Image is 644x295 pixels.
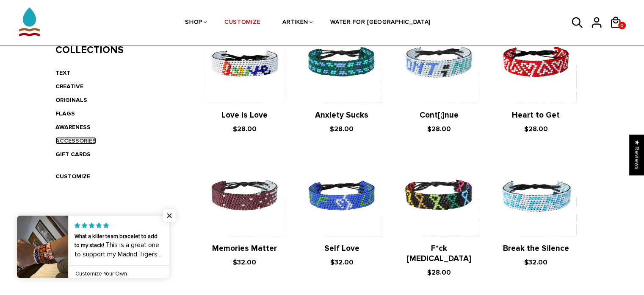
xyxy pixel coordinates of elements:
span: $28.00 [233,125,257,133]
a: ARTIKEN [282,0,308,45]
span: $28.00 [427,125,451,133]
a: WATER FOR [GEOGRAPHIC_DATA] [330,0,431,45]
h3: Collections [55,44,180,56]
a: F*ck [MEDICAL_DATA] [406,244,471,264]
a: AWARENESS [55,124,91,131]
a: ORIGINALS [55,96,87,104]
span: Close popup widget [163,209,176,222]
span: $32.00 [330,258,354,267]
div: Click to open Judge.me floating reviews tab [630,135,644,175]
a: Anxiety Sucks [315,110,368,120]
span: $32.00 [524,258,547,267]
span: $28.00 [330,125,354,133]
a: Heart to Get [512,110,560,120]
a: GIFT CARDS [55,151,91,158]
a: Self Love [324,244,359,253]
span: $28.00 [427,268,451,277]
a: TEXT [55,69,70,76]
a: CREATIVE [55,83,83,90]
a: Break the Silence [503,244,569,253]
a: 0 [618,22,626,29]
a: ACCESSORIES [55,137,96,144]
a: Memories Matter [212,244,277,253]
a: CUSTOMIZE [224,0,260,45]
a: SHOP [185,0,202,45]
span: $32.00 [233,258,256,267]
a: Cont[;]nue [419,110,458,120]
span: 0 [618,20,626,31]
a: Love is Love [221,110,268,120]
a: FLAGS [55,110,75,117]
span: $28.00 [524,125,548,133]
a: CUSTOMIZE [55,173,90,180]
